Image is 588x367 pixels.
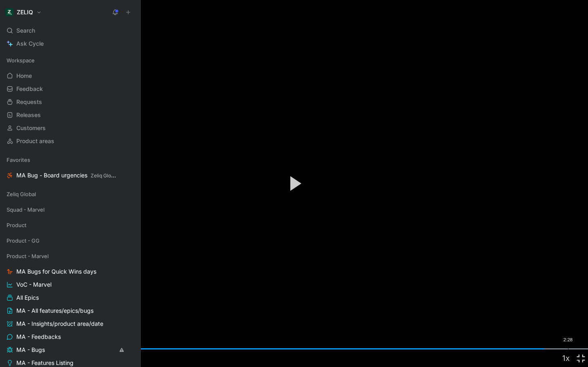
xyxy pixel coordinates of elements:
span: MA Bug - Board urgencies [16,171,116,180]
a: Feedback [3,83,137,95]
div: Search [3,24,137,37]
a: MA - Insights/product area/date [3,318,137,330]
span: Product [7,221,27,229]
a: Ask Cycle [3,38,137,50]
span: VoC - Marvel [16,281,51,289]
span: Squad - Marvel [7,206,45,214]
span: Customers [16,124,46,132]
button: ZELIQZELIQ [3,7,44,18]
a: Releases [3,109,137,121]
span: MA - Insights/product area/date [16,320,103,328]
div: Product [3,219,137,231]
div: Workspace [3,54,137,66]
a: MA Bugs for Quick Wins days [3,265,137,278]
a: MA - All features/epics/bugs [3,305,137,317]
h1: ZELIQ [17,9,33,16]
span: Home [16,72,32,80]
span: Zeliq Global [91,172,118,179]
a: MA Bug - Board urgenciesZeliq Global [3,169,137,181]
div: Product [3,219,137,234]
div: Zeliq Global [3,188,137,203]
div: Squad - Marvel [3,203,137,216]
span: Zeliq Global [7,190,36,198]
a: MA - Bugs [3,344,137,356]
span: Feedback [16,85,43,93]
span: Workspace [7,56,35,64]
span: Product areas [16,137,54,145]
span: Requests [16,98,42,106]
img: ZELIQ [5,8,13,16]
span: Releases [16,111,41,119]
a: Customers [3,122,137,134]
a: Home [3,70,137,82]
span: Search [16,26,35,35]
div: Favorites [3,154,137,166]
a: Product areas [3,135,137,147]
span: MA - Bugs [16,346,45,354]
div: Squad - Marvel [3,203,137,218]
span: MA - Features Listing [16,359,73,367]
div: Product - GG [3,234,137,249]
div: Product - GG [3,234,137,247]
span: MA - Feedbacks [16,333,61,341]
span: Product - GG [7,237,40,245]
span: MA - All features/epics/bugs [16,307,94,315]
a: VoC - Marvel [3,279,137,291]
span: MA Bugs for Quick Wins days [16,268,96,276]
a: Requests [3,96,137,108]
span: Ask Cycle [16,39,44,49]
span: Favorites [7,156,30,164]
span: Product - Marvel [7,252,49,260]
div: Product - Marvel [3,250,137,262]
div: Zeliq Global [3,188,137,200]
span: All Epics [16,294,39,302]
a: All Epics [3,292,137,304]
a: MA - Feedbacks [3,331,137,343]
